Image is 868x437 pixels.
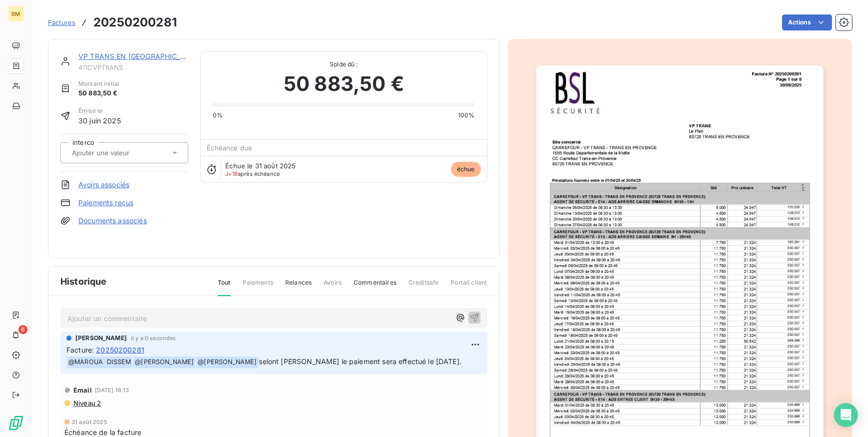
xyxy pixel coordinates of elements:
span: Montant initial [78,79,119,88]
span: Portail client [450,278,487,295]
span: @ [PERSON_NAME] [196,357,258,368]
span: Facture : [66,345,94,355]
a: Factures [48,17,75,27]
span: Email [73,386,92,394]
span: il y a 0 secondes [131,335,176,341]
img: Logo LeanPay [8,415,24,431]
a: VP TRANS EN [GEOGRAPHIC_DATA] [78,52,201,60]
span: @ [PERSON_NAME] [133,357,195,368]
span: @ MAROUA DISSEM [67,357,132,368]
span: Factures [48,18,75,26]
span: 31 août 2025 [71,419,107,425]
div: Open Intercom Messenger [834,403,858,427]
a: Paiements reçus [78,198,133,208]
input: Ajouter une valeur [71,148,171,157]
button: Actions [782,14,832,30]
span: Niveau 2 [72,399,101,407]
span: J+18 [225,170,238,177]
span: Échue le 31 août 2025 [225,162,296,170]
span: Avoirs [324,278,342,295]
div: BM [8,6,24,22]
span: Solde dû : [213,60,474,69]
a: Avoirs associés [78,180,129,190]
span: 50 883,50 € [78,88,119,98]
span: 100% [458,111,475,120]
span: [PERSON_NAME] [75,334,127,343]
span: 50 883,50 € [284,69,404,99]
span: selont [PERSON_NAME] le paiement sera effectué le [DATE]. [259,357,461,366]
span: Historique [60,275,107,288]
span: Paiements [243,278,273,295]
span: Échéance due [207,144,252,152]
span: Relances [285,278,312,295]
span: [DATE] 16:13 [95,387,129,393]
span: échue [451,162,481,177]
span: 30 juin 2025 [78,115,121,126]
span: Creditsafe [409,278,439,295]
span: Émise le [78,106,121,115]
span: 0% [213,111,223,120]
span: Commentaires [354,278,397,295]
span: 411CVPTRANS [78,63,188,71]
span: après échéance [225,171,280,177]
span: Tout [218,278,231,296]
span: 6 [18,325,27,334]
span: 20250200281 [96,345,144,355]
h3: 20250200281 [93,13,177,31]
a: Documents associés [78,216,147,226]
